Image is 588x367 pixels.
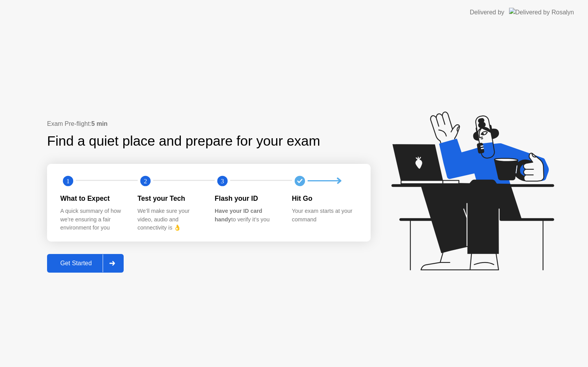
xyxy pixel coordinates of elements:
div: Test your Tech [138,193,203,204]
div: Hit Go [292,193,357,204]
div: What to Expect [60,193,125,204]
div: to verify it’s you [215,207,280,224]
img: Delivered by Rosalyn [509,8,574,17]
div: Your exam starts at your command [292,207,357,224]
div: Get Started [49,260,103,267]
div: We’ll make sure your video, audio and connectivity is 👌 [138,207,203,232]
text: 3 [221,177,224,184]
text: 1 [66,177,70,184]
div: Exam Pre-flight: [47,119,371,129]
text: 2 [143,177,147,184]
div: Find a quiet place and prepare for your exam [47,131,321,151]
b: Have your ID card handy [215,208,262,223]
button: Get Started [47,254,124,273]
div: A quick summary of how we’re ensuring a fair environment for you [60,207,125,232]
div: Flash your ID [215,193,280,204]
b: 5 min [91,120,108,127]
div: Delivered by [470,8,504,17]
